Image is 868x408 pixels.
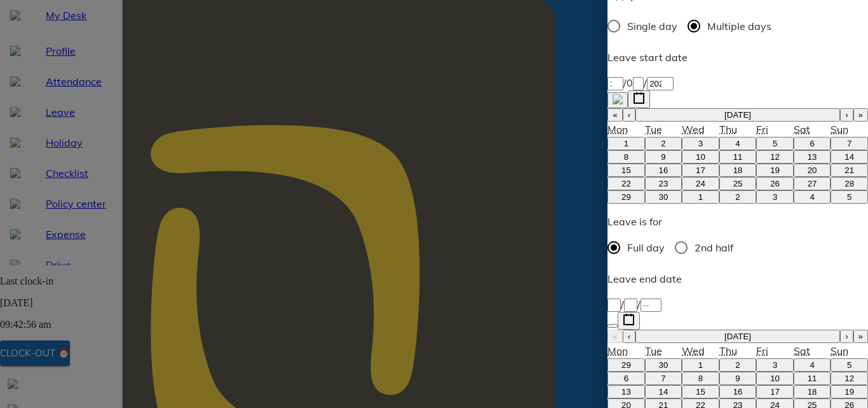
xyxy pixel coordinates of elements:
button: September 15, 2025 [607,164,645,177]
input: -- [607,299,621,312]
abbr: September 10, 2025 [696,152,705,162]
abbr: October 12, 2025 [844,374,854,383]
button: › [840,330,853,343]
abbr: September 23, 2025 [659,179,668,188]
abbr: September 9, 2025 [661,152,665,162]
abbr: October 1, 2025 [698,192,703,202]
abbr: September 15, 2025 [621,165,631,175]
button: September 30, 2025 [645,358,682,372]
button: October 13, 2025 [607,385,645,398]
button: September 19, 2025 [756,164,794,177]
button: September 22, 2025 [607,177,645,190]
abbr: September 5, 2025 [773,139,777,148]
button: September 27, 2025 [794,177,831,190]
input: -- [624,299,637,312]
button: October 19, 2025 [831,385,868,398]
abbr: Sunday [831,344,848,357]
button: September 28, 2025 [831,177,868,190]
button: September 30, 2025 [645,190,682,204]
button: October 16, 2025 [719,385,757,398]
button: September 4, 2025 [719,137,757,150]
button: October 5, 2025 [831,190,868,204]
abbr: October 6, 2025 [624,374,628,383]
button: ‹ [623,108,635,122]
button: September 10, 2025 [682,150,719,164]
abbr: September 30, 2025 [659,192,668,202]
button: September 26, 2025 [756,177,794,190]
abbr: September 17, 2025 [696,165,705,175]
button: October 8, 2025 [682,372,719,385]
abbr: October 18, 2025 [808,387,817,397]
button: September 21, 2025 [831,164,868,177]
abbr: Thursday [719,123,737,136]
abbr: September 30, 2025 [659,360,668,370]
abbr: October 2, 2025 [735,192,740,202]
abbr: Monday [607,344,628,357]
button: September 23, 2025 [645,177,682,190]
button: September 16, 2025 [645,164,682,177]
abbr: October 19, 2025 [844,387,854,397]
abbr: Wednesday [682,123,705,136]
abbr: Monday [607,123,628,136]
span: / [623,76,627,89]
abbr: September 11, 2025 [733,152,743,162]
abbr: Saturday [794,344,810,357]
abbr: September 4, 2025 [735,139,740,148]
abbr: October 17, 2025 [770,387,780,397]
abbr: September 19, 2025 [770,165,780,175]
button: October 12, 2025 [831,372,868,385]
button: October 6, 2025 [607,372,645,385]
abbr: Tuesday [645,123,662,136]
abbr: Friday [756,344,768,357]
span: / [637,298,641,311]
abbr: Sunday [831,123,848,136]
button: September 7, 2025 [831,137,868,150]
button: September 6, 2025 [794,137,831,150]
button: September 29, 2025 [607,190,645,204]
button: » [853,108,868,122]
abbr: October 15, 2025 [696,387,705,397]
button: October 17, 2025 [756,385,794,398]
abbr: September 6, 2025 [810,139,814,148]
abbr: October 3, 2025 [773,192,777,202]
abbr: September 21, 2025 [844,165,854,175]
button: October 15, 2025 [682,385,719,398]
button: October 10, 2025 [756,372,794,385]
button: September 11, 2025 [719,150,757,164]
abbr: October 13, 2025 [621,387,631,397]
button: September 29, 2025 [607,358,645,372]
abbr: September 22, 2025 [621,179,631,188]
button: September 18, 2025 [719,164,757,177]
abbr: Wednesday [682,344,705,357]
button: [DATE] [635,330,840,343]
button: October 1, 2025 [682,190,719,204]
abbr: September 24, 2025 [696,179,705,188]
button: [DATE] [635,108,840,122]
button: October 3, 2025 [756,358,794,372]
abbr: September 27, 2025 [808,179,817,188]
button: » [853,330,868,343]
abbr: September 14, 2025 [844,152,854,162]
p: Leave is for [607,214,868,229]
button: September 8, 2025 [607,150,645,164]
button: October 9, 2025 [719,372,757,385]
button: ‹ [623,330,635,343]
abbr: September 12, 2025 [770,152,780,162]
abbr: September 7, 2025 [847,139,851,148]
span: Full day [627,240,665,255]
abbr: October 5, 2025 [847,360,851,370]
div: daytype [607,13,868,39]
input: ---- [641,299,661,312]
button: October 2, 2025 [719,358,757,372]
button: « [607,330,622,343]
abbr: September 18, 2025 [733,165,743,175]
abbr: October 4, 2025 [810,192,814,202]
abbr: October 14, 2025 [659,387,668,397]
button: September 17, 2025 [682,164,719,177]
span: / [621,298,624,311]
p: Leave start date [607,50,868,65]
button: October 5, 2025 [831,358,868,372]
button: September 24, 2025 [682,177,719,190]
abbr: September 3, 2025 [698,139,703,148]
abbr: September 20, 2025 [808,165,817,175]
